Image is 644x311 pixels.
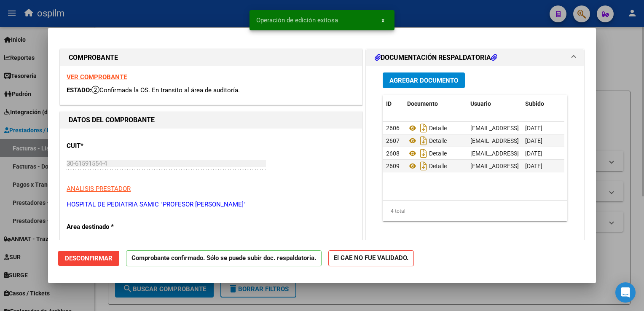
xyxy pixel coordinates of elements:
[470,100,491,107] span: Usuario
[564,95,606,113] datatable-header-cell: Acción
[383,72,465,88] button: Agregar Documento
[91,86,240,94] span: Confirmada la OS. En transito al área de auditoría.
[418,134,429,147] i: Descargar documento
[69,54,118,62] strong: COMPROBANTE
[383,201,567,222] div: 4 total
[67,141,153,151] p: CUIT
[470,125,613,131] span: [EMAIL_ADDRESS][DOMAIN_NAME] - [PERSON_NAME]
[407,163,447,169] span: Detalle
[389,77,458,84] span: Agregar Documento
[522,95,564,113] datatable-header-cell: Subido
[366,49,584,66] mat-expansion-panel-header: DOCUMENTACIÓN RESPALDATORIA
[67,73,127,81] a: VER COMPROBANTE
[418,159,429,173] i: Descargar documento
[525,125,542,131] span: [DATE]
[67,222,153,232] p: Area destinado *
[366,66,584,241] div: DOCUMENTACIÓN RESPALDATORIA
[407,137,447,144] span: Detalle
[407,150,447,157] span: Detalle
[386,137,400,144] span: 2607
[525,163,542,169] span: [DATE]
[67,86,91,94] span: ESTADO:
[615,282,636,303] div: Open Intercom Messenger
[470,150,613,157] span: [EMAIL_ADDRESS][DOMAIN_NAME] - [PERSON_NAME]
[69,116,155,124] strong: DATOS DEL COMPROBANTE
[383,95,404,113] datatable-header-cell: ID
[470,163,613,169] span: [EMAIL_ADDRESS][DOMAIN_NAME] - [PERSON_NAME]
[407,125,447,131] span: Detalle
[386,100,392,107] span: ID
[418,147,429,160] i: Descargar documento
[470,137,613,144] span: [EMAIL_ADDRESS][DOMAIN_NAME] - [PERSON_NAME]
[525,137,542,144] span: [DATE]
[386,125,400,131] span: 2606
[467,95,522,113] datatable-header-cell: Usuario
[525,150,542,157] span: [DATE]
[67,200,356,209] p: HOSPITAL DE PEDIATRIA SAMIC "PROFESOR [PERSON_NAME]"
[386,163,400,169] span: 2609
[418,121,429,135] i: Descargar documento
[404,95,467,113] datatable-header-cell: Documento
[65,255,113,262] span: Desconfirmar
[328,250,414,267] strong: El CAE NO FUE VALIDADO.
[407,100,438,107] span: Documento
[381,16,384,24] span: x
[256,16,338,24] span: Operación de edición exitosa
[58,251,119,266] button: Desconfirmar
[525,100,544,107] span: Subido
[375,13,391,28] button: x
[67,185,131,193] span: ANALISIS PRESTADOR
[375,53,497,63] h1: DOCUMENTACIÓN RESPALDATORIA
[386,150,400,157] span: 2608
[126,250,322,267] p: Comprobante confirmado. Sólo se puede subir doc. respaldatoria.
